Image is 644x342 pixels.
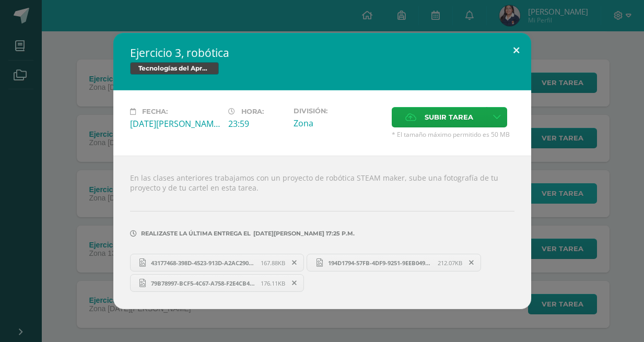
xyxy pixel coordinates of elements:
[294,117,383,129] div: Zona
[286,257,303,268] span: Remover entrega
[307,254,481,272] a: 194D1794-57FB-4DF9-9251-9EEB049243BF.jpeg 212.07KB
[146,259,261,267] span: 43177468-398D-4523-913D-A2AC29037536.jpeg
[261,279,285,287] span: 176.11KB
[425,108,473,127] span: Subir tarea
[141,230,251,237] span: Realizaste la última entrega el
[286,277,303,289] span: Remover entrega
[142,108,168,115] span: Fecha:
[113,156,531,309] div: En las clases anteriores trabajamos con un proyecto de robótica STEAM maker, sube una fotografía ...
[251,233,355,234] span: [DATE][PERSON_NAME] 17:25 p.m.
[130,45,514,60] h2: Ejercicio 3, robótica
[261,259,285,267] span: 167.88KB
[130,62,219,75] span: Tecnologías del Aprendizaje y la Comunicación
[146,279,261,287] span: 79B78997-BCF5-4C67-A758-F2E4CB4820A5.jpeg
[228,118,285,129] div: 23:59
[463,257,481,268] span: Remover entrega
[294,107,383,115] label: División:
[130,118,220,129] div: [DATE][PERSON_NAME]
[392,130,514,139] span: * El tamaño máximo permitido es 50 MB
[130,254,305,272] a: 43177468-398D-4523-913D-A2AC29037536.jpeg 167.88KB
[241,108,264,115] span: Hora:
[501,33,531,68] button: Close (Esc)
[438,259,462,267] span: 212.07KB
[130,274,305,292] a: 79B78997-BCF5-4C67-A758-F2E4CB4820A5.jpeg 176.11KB
[323,259,438,267] span: 194D1794-57FB-4DF9-9251-9EEB049243BF.jpeg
